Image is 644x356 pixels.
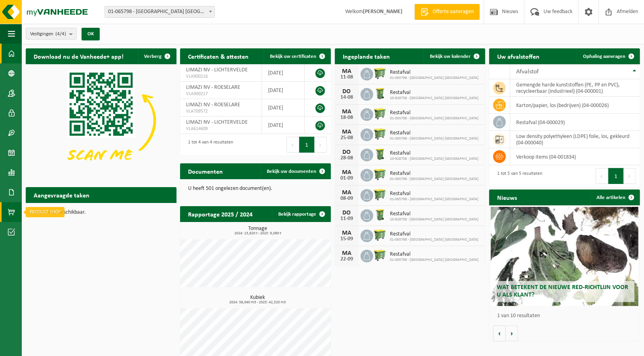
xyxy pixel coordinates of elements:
[390,76,479,80] span: 01-065798 - [GEOGRAPHIC_DATA] [GEOGRAPHIC_DATA]
[26,64,177,177] img: Download de VHEPlus App
[390,237,479,242] span: 01-065798 - [GEOGRAPHIC_DATA] [GEOGRAPHIC_DATA]
[104,6,215,18] span: 01-065798 - LIMAZI NV - LICHTERVELDE
[373,87,387,100] img: WB-0240-HPE-GN-50
[287,137,299,153] button: Previous
[339,210,355,216] div: DO
[339,149,355,155] div: DO
[184,300,331,304] span: 2024: 58,040 m3 - 2025: 42,520 m3
[339,68,355,75] div: MA
[608,168,624,184] button: 1
[264,48,330,64] a: Bekijk uw certificaten
[339,129,355,135] div: MA
[373,249,387,262] img: WB-0660-HPE-GN-50
[430,54,471,59] span: Bekijk uw kalender
[335,48,398,64] h2: Ingeplande taken
[186,126,255,132] span: VLA614609
[186,67,248,73] span: LIMAZI NV - LICHTERVELDE
[390,211,479,217] span: Restafval
[390,251,479,258] span: Restafval
[363,9,403,15] strong: [PERSON_NAME]
[510,79,640,97] td: gemengde harde kunststoffen (PE, PP en PVC), recycleerbaar (industrieel) (04-000001)
[414,4,480,20] a: Offerte aanvragen
[390,136,479,141] span: 01-065798 - [GEOGRAPHIC_DATA] [GEOGRAPHIC_DATA]
[30,28,66,40] span: Vestigingen
[493,167,542,185] div: 1 tot 5 van 5 resultaten
[491,207,638,306] a: Wat betekent de nieuwe RED-richtlijn voor u als klant?
[339,196,355,201] div: 08-09
[424,48,484,64] a: Bekijk uw kalender
[188,186,323,191] p: U heeft 501 ongelezen document(en).
[339,250,355,256] div: MA
[493,325,506,341] button: Vorige
[390,110,479,116] span: Restafval
[489,48,547,64] h2: Uw afvalstoffen
[144,54,162,59] span: Verberg
[55,31,66,36] count: (4/4)
[390,170,479,177] span: Restafval
[590,189,639,205] a: Alle artikelen
[339,109,355,115] div: MA
[26,28,77,40] button: Vestigingen(4/4)
[390,217,479,222] span: 10-928758 - [GEOGRAPHIC_DATA] [GEOGRAPHIC_DATA]
[510,148,640,165] td: verkoop items (04-001834)
[262,82,305,99] td: [DATE]
[26,187,97,203] h2: Aangevraagde taken
[82,28,100,40] button: OK
[262,64,305,82] td: [DATE]
[339,216,355,222] div: 11-09
[186,108,255,115] span: VLA709572
[431,8,476,16] span: Offerte aanvragen
[180,163,231,179] h2: Documenten
[262,117,305,134] td: [DATE]
[267,169,316,174] span: Bekijk uw documenten
[180,48,256,64] h2: Certificaten & attesten
[339,115,355,121] div: 18-08
[373,208,387,222] img: WB-0240-HPE-GN-50
[497,313,636,319] p: 1 van 10 resultaten
[339,189,355,196] div: MA
[260,163,330,179] a: Bekijk uw documenten
[390,177,479,182] span: 01-065798 - [GEOGRAPHIC_DATA] [GEOGRAPHIC_DATA]
[186,73,255,80] span: VLA900216
[390,130,479,136] span: Restafval
[180,206,260,222] h2: Rapportage 2025 / 2024
[390,116,479,121] span: 01-065798 - [GEOGRAPHIC_DATA] [GEOGRAPHIC_DATA]
[138,48,176,64] button: Verberg
[270,54,316,59] span: Bekijk uw certificaten
[510,114,640,131] td: restafval (04-000029)
[186,91,255,97] span: VLA900217
[339,155,355,161] div: 28-08
[390,191,479,197] span: Restafval
[339,88,355,95] div: DO
[510,97,640,114] td: karton/papier, los (bedrijven) (04-000026)
[262,99,305,117] td: [DATE]
[272,206,330,222] a: Bekijk rapportage
[489,189,525,205] h2: Nieuws
[506,325,518,341] button: Volgende
[339,135,355,141] div: 25-08
[390,150,479,157] span: Restafval
[339,95,355,100] div: 14-08
[184,226,331,235] h3: Tonnage
[373,228,387,242] img: WB-0660-HPE-GN-50
[105,6,215,17] span: 01-065798 - LIMAZI NV - LICHTERVELDE
[390,96,479,101] span: 10-928758 - [GEOGRAPHIC_DATA] [GEOGRAPHIC_DATA]
[26,48,131,64] h2: Download nu de Vanheede+ app!
[596,168,608,184] button: Previous
[390,157,479,161] span: 10-928758 - [GEOGRAPHIC_DATA] [GEOGRAPHIC_DATA]
[373,188,387,201] img: WB-0660-HPE-GN-50
[339,256,355,262] div: 22-09
[339,169,355,176] div: MA
[186,119,248,125] span: LIMAZI NV - LICHTERVELDE
[516,69,539,75] span: Afvalstof
[390,90,479,96] span: Restafval
[583,54,625,59] span: Ophaling aanvragen
[315,137,327,153] button: Next
[184,232,331,235] span: 2024: 13,820 t - 2025: 9,060 t
[339,230,355,236] div: MA
[510,131,640,148] td: low density polyethyleen (LDPE) folie, los, gekleurd (04-000040)
[339,176,355,181] div: 01-09
[373,127,387,141] img: WB-0660-HPE-GN-50
[497,284,628,298] span: Wat betekent de nieuwe RED-richtlijn voor u als klant?
[299,137,315,153] button: 1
